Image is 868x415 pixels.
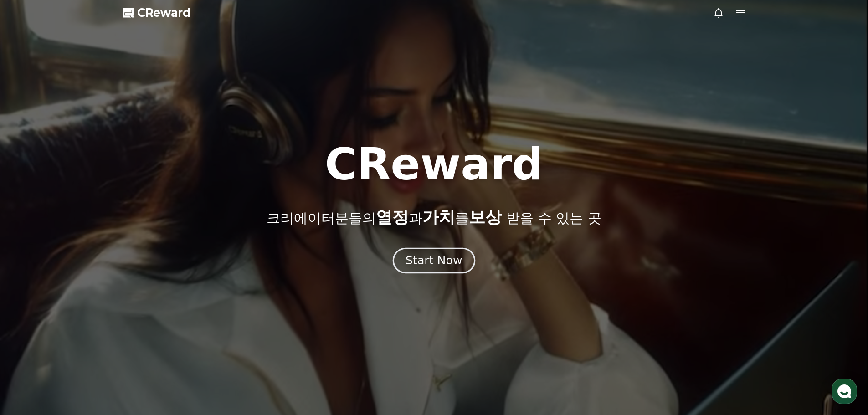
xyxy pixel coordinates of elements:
[325,143,543,186] h1: CReward
[422,208,455,226] span: 가치
[141,302,152,310] span: 설정
[469,208,502,226] span: 보상
[376,208,409,226] span: 열정
[393,247,475,273] button: Start Now
[123,5,191,20] a: CReward
[267,208,601,226] p: 크리에이터분들의 과 를 받을 수 있는 곳
[29,302,34,310] span: 홈
[60,289,118,312] a: 대화
[118,289,175,312] a: 설정
[406,253,462,268] div: Start Now
[395,257,473,266] a: Start Now
[3,289,60,312] a: 홈
[137,5,191,20] span: CReward
[83,303,94,310] span: 대화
